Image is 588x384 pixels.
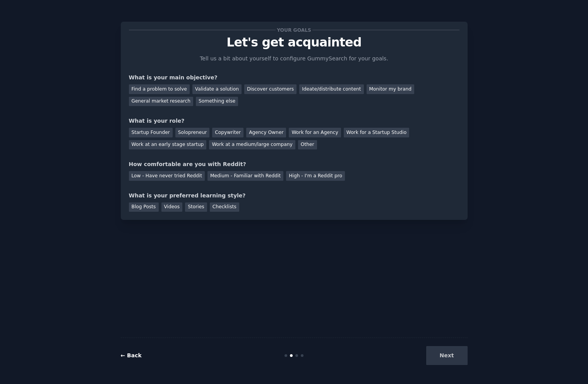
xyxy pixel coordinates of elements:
p: Let's get acquainted [129,36,459,49]
div: Work at an early stage startup [129,140,207,150]
div: How comfortable are you with Reddit? [129,160,459,168]
div: General market research [129,97,194,106]
p: Tell us a bit about yourself to configure GummySearch for your goals. [197,55,392,63]
div: Discover customers [244,84,297,94]
div: What is your role? [129,117,459,125]
a: ← Back [121,352,142,358]
div: Copywriter [212,128,243,137]
div: What is your main objective? [129,74,459,82]
div: Find a problem to solve [129,84,190,94]
div: High - I'm a Reddit pro [286,171,345,181]
div: Low - Have never tried Reddit [129,171,205,181]
div: Stories [185,202,207,212]
div: Other [298,140,317,150]
div: Something else [196,97,238,106]
div: Work at a medium/large company [209,140,295,150]
div: Work for an Agency [289,128,341,137]
div: Solopreneur [175,128,209,137]
div: Work for a Startup Studio [344,128,409,137]
div: What is your preferred learning style? [129,192,459,200]
span: Your goals [276,26,313,34]
div: Startup Founder [129,128,173,137]
div: Checklists [210,202,239,212]
div: Videos [161,202,183,212]
div: Blog Posts [129,202,159,212]
div: Ideate/distribute content [299,84,363,94]
div: Monitor my brand [367,84,414,94]
div: Agency Owner [246,128,286,137]
div: Validate a solution [192,84,242,94]
div: Medium - Familiar with Reddit [207,171,283,181]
